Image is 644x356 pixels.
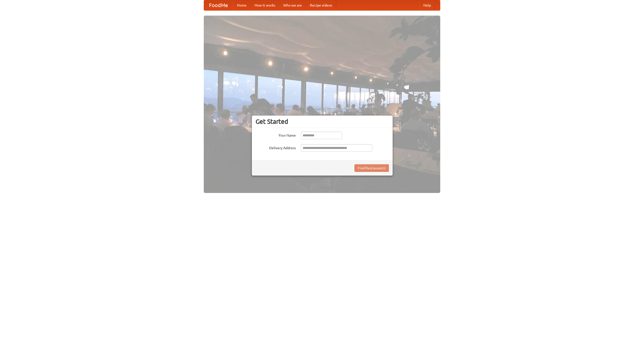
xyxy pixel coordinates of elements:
a: Recipe videos [306,0,336,10]
a: Help [419,0,435,10]
label: Delivery Address [256,144,296,150]
h3: Get Started [256,118,389,125]
button: Find Restaurants! [354,164,389,172]
a: Who we are [279,0,306,10]
label: Your Name [256,132,296,138]
a: Home [233,0,251,10]
a: How it works [251,0,279,10]
a: FoodMe [204,0,233,10]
